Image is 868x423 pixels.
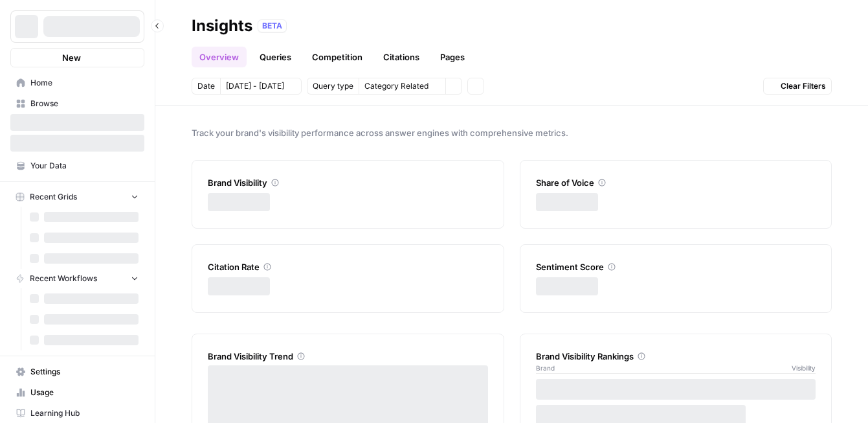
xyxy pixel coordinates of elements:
span: Date [197,80,215,92]
span: Recent Workflows [30,273,97,284]
span: Recent Grids [30,191,77,203]
div: Share of Voice [536,176,816,189]
span: Clear Filters [781,80,826,92]
button: Category Related [359,78,445,95]
div: Brand Visibility [208,176,488,189]
span: New [62,51,81,64]
button: Clear Filters [763,78,832,95]
span: Track your brand's visibility performance across answer engines with comprehensive metrics. [192,126,832,139]
div: Sentiment Score [536,260,816,273]
button: [DATE] - [DATE] [220,78,302,95]
button: New [10,48,144,67]
a: Settings [10,361,144,382]
div: Insights [192,16,252,36]
div: Brand Visibility Trend [208,350,488,363]
a: Browse [10,93,144,114]
div: BETA [258,19,287,32]
a: Pages [432,47,473,67]
a: Home [10,73,144,93]
span: Usage [30,387,139,398]
span: Settings [30,366,139,378]
span: Home [30,77,139,89]
span: Your Data [30,160,139,172]
div: Brand Visibility Rankings [536,350,816,363]
span: Brand [536,363,555,373]
a: Competition [304,47,370,67]
span: Learning Hub [30,407,139,419]
button: Recent Workflows [10,269,144,288]
a: Overview [192,47,247,67]
span: Browse [30,98,139,109]
span: Category Related [364,80,428,92]
a: Usage [10,382,144,403]
div: Citation Rate [208,260,488,273]
span: Visibility [792,363,816,373]
a: Your Data [10,155,144,176]
span: [DATE] - [DATE] [226,80,284,92]
a: Citations [375,47,427,67]
button: Recent Grids [10,187,144,207]
span: Query type [313,80,353,92]
a: Queries [252,47,299,67]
